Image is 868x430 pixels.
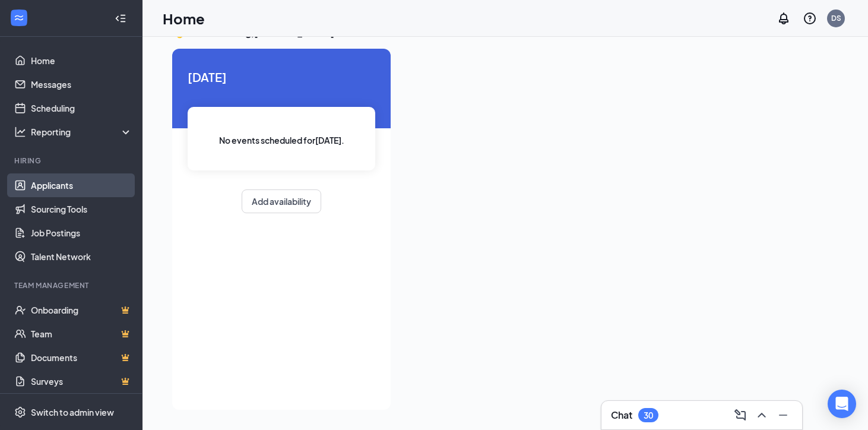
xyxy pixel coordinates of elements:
svg: Collapse [115,12,126,24]
svg: WorkstreamLogo [13,12,25,24]
span: [DATE] [188,68,375,86]
svg: Analysis [14,126,26,138]
div: Open Intercom Messenger [828,390,856,418]
div: Team Management [14,280,130,290]
svg: Settings [14,406,26,418]
a: OnboardingCrown [31,298,132,322]
div: Hiring [14,156,130,166]
a: SurveysCrown [31,369,132,393]
button: Add availability [242,189,321,213]
div: Reporting [31,126,133,138]
h1: Home [163,8,205,29]
button: ComposeMessage [731,406,750,425]
a: Applicants [31,173,132,197]
a: Scheduling [31,96,132,120]
a: Job Postings [31,221,132,245]
button: Minimize [774,406,793,425]
h3: Chat [611,409,632,422]
svg: ComposeMessage [733,408,747,422]
a: Home [31,49,132,72]
svg: QuestionInfo [803,11,817,26]
a: Talent Network [31,245,132,268]
div: 30 [644,410,653,420]
div: DS [831,13,841,23]
div: Switch to admin view [31,406,114,418]
a: Messages [31,72,132,96]
svg: ChevronUp [755,408,769,422]
a: Sourcing Tools [31,197,132,221]
a: TeamCrown [31,322,132,346]
svg: Minimize [776,408,790,422]
button: ChevronUp [752,406,771,425]
svg: Notifications [777,11,791,26]
a: DocumentsCrown [31,346,132,369]
span: No events scheduled for [DATE] . [219,134,344,147]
